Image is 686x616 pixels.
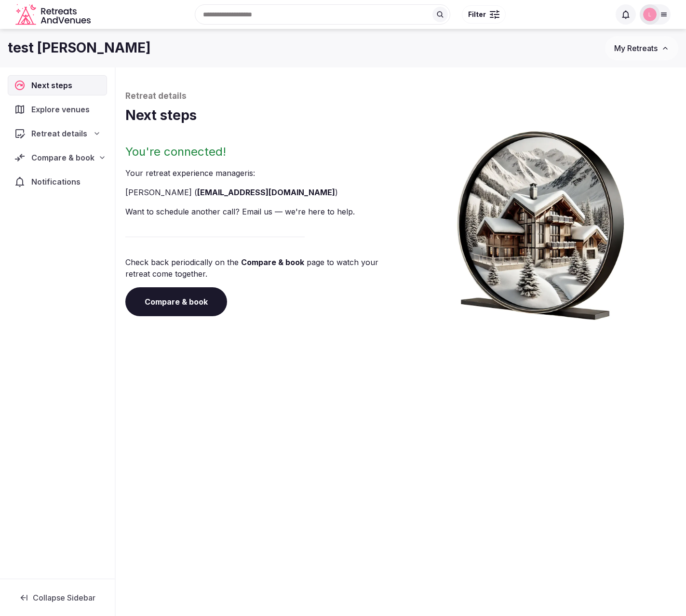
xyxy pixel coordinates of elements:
[605,36,678,60] button: My Retreats
[31,152,94,163] span: Compare & book
[8,172,107,192] a: Notifications
[125,256,397,280] p: Check back periodically on the page to watch your retreat come together.
[125,187,397,198] li: [PERSON_NAME] ( )
[444,125,638,320] img: Winter chalet retreat in picture frame
[125,144,397,160] h2: You're connected!
[8,75,107,95] a: Next steps
[15,4,93,26] a: Visit the homepage
[8,39,151,57] h1: test [PERSON_NAME]
[125,287,227,316] a: Compare & book
[31,80,76,91] span: Next steps
[8,587,107,608] button: Collapse Sidebar
[468,10,486,19] span: Filter
[125,106,676,125] h1: Next steps
[462,5,506,24] button: Filter
[8,99,107,120] a: Explore venues
[241,257,304,267] a: Compare & book
[15,4,93,26] svg: Retreats and Venues company logo
[31,104,94,115] span: Explore venues
[125,91,676,102] p: Retreat details
[125,167,397,179] p: Your retreat experience manager is :
[197,187,335,197] a: [EMAIL_ADDRESS][DOMAIN_NAME]
[125,206,397,217] p: Want to schedule another call? Email us — we're here to help.
[31,128,87,139] span: Retreat details
[643,8,657,21] img: Luis Mereiles
[31,176,84,187] span: Notifications
[614,43,658,53] span: My Retreats
[33,593,95,603] span: Collapse Sidebar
